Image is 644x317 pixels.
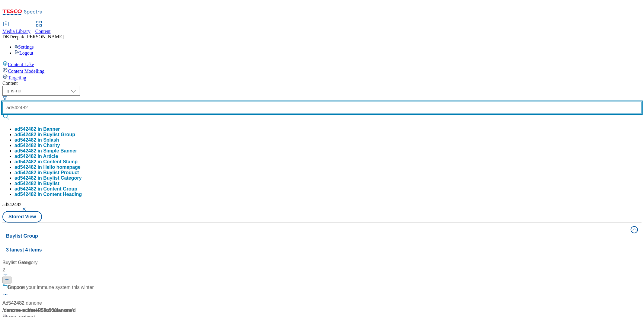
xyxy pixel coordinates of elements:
[8,75,26,80] span: Targeting
[14,148,77,154] button: ad542482 in Simple Banner
[43,159,78,164] span: Content Stamp
[8,284,94,291] div: Support your immune system this winter
[14,170,79,175] button: ad542482 in Buylist Product
[14,181,59,186] div: ad542482 in
[14,159,78,165] div: ad542482 in
[2,299,42,307] div: Ad542482 danone
[43,132,75,137] span: Buylist Group
[14,132,75,137] button: ad542482 in Buylist Group
[2,308,57,313] span: / danone-actimel-25tw36
[2,67,642,74] a: Content Modelling
[8,62,34,67] span: Content Lake
[14,50,33,56] a: Logout
[43,165,81,170] span: Hello homepage
[14,143,60,148] button: ad542482 in Charity
[35,29,51,34] span: Content
[2,74,642,81] a: Targeting
[14,137,59,143] button: ad542482 in Splash
[2,81,642,86] div: Content
[2,34,9,39] span: DK
[43,181,59,186] span: Buylist
[14,165,81,170] div: ad542482 in
[14,132,75,137] div: ad542482 in
[14,181,59,186] button: ad542482 in Buylist
[2,223,642,257] button: Buylist Group3 lanes| 4 items
[14,175,82,181] button: ad542482 in Buylist Category
[8,69,44,74] span: Content Modelling
[14,126,60,132] button: ad542482 in Banner
[2,202,21,207] span: ad542482
[35,21,51,34] a: Content
[9,34,64,39] span: Deepak [PERSON_NAME]
[2,211,42,223] button: Stored View
[14,159,78,165] button: ad542482 in Content Stamp
[6,232,627,240] h4: Buylist Group
[14,192,82,197] button: ad542482 in Content Heading
[6,247,42,252] span: 3 lanes | 4 items
[2,259,94,266] div: Buylist Group
[14,44,34,50] a: Settings
[2,29,30,34] span: Media Library
[14,186,77,192] button: ad542482 in Content Group
[2,21,30,34] a: Media Library
[2,266,94,274] div: 1
[2,96,7,101] svg: Search Filters
[14,165,81,170] button: ad542482 in Hello homepage
[14,154,58,159] button: ad542482 in Article
[2,102,642,114] input: Search
[2,61,642,67] a: Content Lake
